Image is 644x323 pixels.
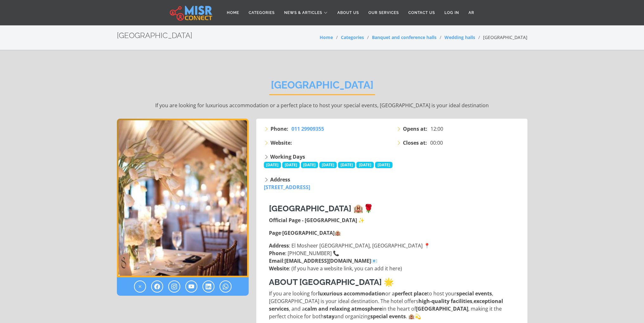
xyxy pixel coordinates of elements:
[269,217,365,224] strong: Official Page - [GEOGRAPHIC_DATA] ✨
[305,305,382,312] strong: calm and relaxing atmosphere
[356,162,374,168] span: [DATE]
[269,277,394,287] strong: About [GEOGRAPHIC_DATA] 🌟
[270,176,290,183] strong: Address
[416,305,468,312] strong: [GEOGRAPHIC_DATA]
[364,7,404,19] a: Our Services
[404,7,440,19] a: Contact Us
[430,139,443,147] span: 00:00
[269,250,285,257] strong: Phone
[291,125,324,132] span: 011 29909355
[395,290,427,297] strong: perfect place
[117,31,192,40] h2: [GEOGRAPHIC_DATA]
[301,162,318,168] span: [DATE]
[271,139,292,147] strong: Website:
[271,125,288,133] strong: Phone:
[269,204,373,213] strong: [GEOGRAPHIC_DATA] 🏨🌹
[418,298,472,305] strong: high-quality facilities
[269,242,516,272] p: : El Mosheer [GEOGRAPHIC_DATA], [GEOGRAPHIC_DATA] 📍 : [PHONE_NUMBER] 📞 : 📧 : (If you have a websi...
[338,162,355,168] span: [DATE]
[244,7,279,19] a: Categories
[284,10,322,16] span: News & Articles
[222,7,244,19] a: Home
[444,34,475,40] a: Wedding halls
[370,313,406,320] strong: special events
[269,79,375,95] h2: [GEOGRAPHIC_DATA]
[269,229,516,237] p: · 🏨
[269,298,503,312] strong: exceptional services
[270,153,305,160] strong: Working Days
[269,265,289,272] strong: Website
[333,7,364,19] a: About Us
[264,162,281,168] span: [DATE]
[319,162,337,168] span: [DATE]
[403,125,427,133] strong: Opens at:
[117,119,249,277] img: Tiba Rose Plaza Hotel
[279,7,333,19] a: News & Articles
[284,257,371,264] a: [EMAIL_ADDRESS][DOMAIN_NAME]
[291,125,324,133] a: 011 29909355
[318,290,385,297] strong: luxurious accommodation
[372,34,437,40] a: Banquet and conference halls
[264,184,310,191] a: [STREET_ADDRESS]
[282,229,335,236] strong: [GEOGRAPHIC_DATA]
[475,34,527,41] li: [GEOGRAPHIC_DATA]
[269,229,281,236] strong: Page
[464,7,479,19] a: AR
[269,290,516,320] p: If you are looking for or a to host your , [GEOGRAPHIC_DATA] is your ideal destination. The hotel...
[375,162,392,168] span: [DATE]
[117,102,527,109] p: If you are looking for luxurious accommodation or a perfect place to host your special events, [G...
[341,34,364,40] a: Categories
[440,7,464,19] a: Log in
[324,313,335,320] strong: stay
[170,5,212,21] img: main.misr_connect
[430,125,443,133] span: 12:00
[269,257,283,264] strong: Email
[320,34,333,40] a: Home
[403,139,427,147] strong: Closes at:
[269,242,289,249] strong: Address
[117,119,249,277] div: 1 / 1
[282,162,300,168] span: [DATE]
[456,290,492,297] strong: special events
